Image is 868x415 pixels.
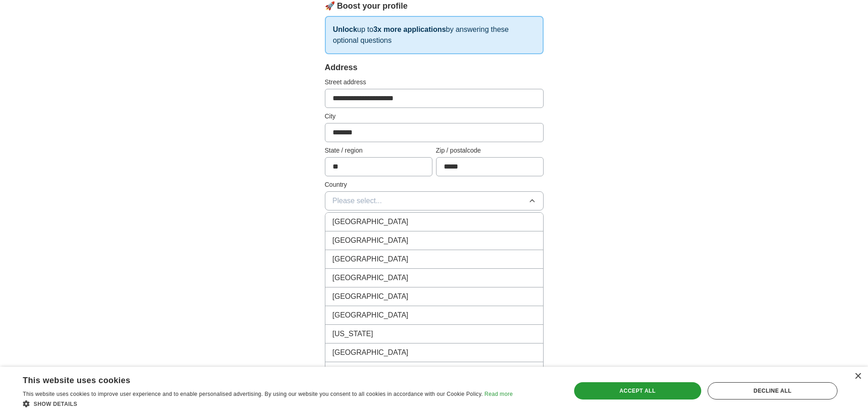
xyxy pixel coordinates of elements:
[333,254,409,265] span: [GEOGRAPHIC_DATA]
[333,235,409,246] span: [GEOGRAPHIC_DATA]
[325,180,544,190] label: Country
[373,26,446,33] strong: 3x more applications
[325,61,544,74] div: Address
[23,391,483,397] span: This website uses cookies to improve user experience and to enable personalised advertising. By u...
[325,146,432,155] label: State / region
[23,372,490,386] div: This website uses cookies
[23,399,513,408] div: Show details
[325,77,544,87] label: Street address
[854,373,861,380] div: Close
[333,26,357,33] strong: Unlock
[34,401,77,407] span: Show details
[333,272,409,283] span: [GEOGRAPHIC_DATA]
[574,382,701,400] div: Accept all
[484,391,513,397] a: Read more, opens a new window
[333,328,373,339] span: [US_STATE]
[325,112,544,121] label: City
[333,195,382,206] span: Please select...
[436,146,544,155] label: Zip / postalcode
[333,216,409,227] span: [GEOGRAPHIC_DATA]
[708,382,837,400] div: Decline all
[325,191,544,210] button: Please select...
[325,16,544,54] p: up to by answering these optional questions
[333,291,409,302] span: [GEOGRAPHIC_DATA]
[333,347,409,358] span: [GEOGRAPHIC_DATA]
[333,366,409,377] span: [GEOGRAPHIC_DATA]
[333,310,409,321] span: [GEOGRAPHIC_DATA]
